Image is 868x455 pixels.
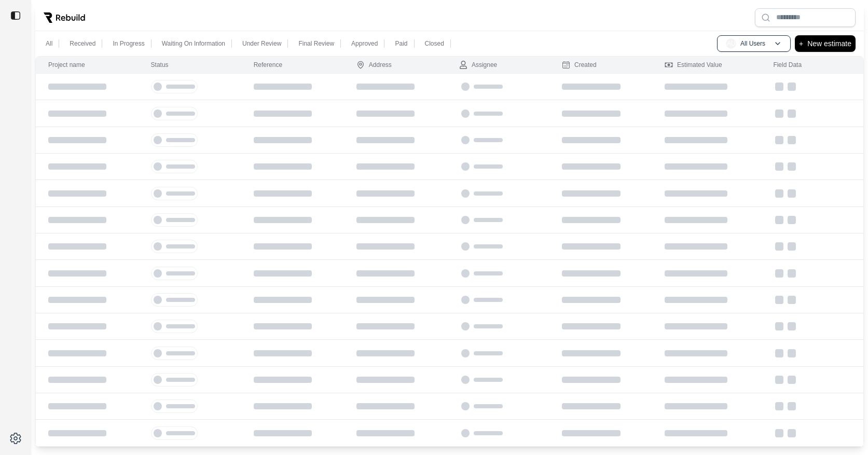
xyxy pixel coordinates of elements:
p: New estimate [807,37,851,50]
button: +New estimate [795,35,856,52]
p: Final Review [298,39,334,48]
span: AU [726,38,736,49]
p: + [799,37,803,50]
img: toggle sidebar [10,10,21,21]
div: Reference [254,61,282,69]
button: AUAll Users [717,35,791,52]
p: Closed [425,39,444,48]
img: Rebuild [44,12,85,23]
p: Approved [351,39,378,48]
div: Status [151,61,169,69]
p: Paid [395,39,407,48]
div: Assignee [459,61,497,69]
p: All Users [740,39,765,48]
p: In Progress [113,39,144,48]
div: Created [562,61,597,69]
div: Project name [48,61,85,69]
div: Estimated Value [665,61,722,69]
div: Field Data [773,61,802,69]
p: Received [70,39,95,48]
div: Address [356,61,392,69]
p: Under Review [242,39,281,48]
p: Waiting On Information [162,39,225,48]
p: All [46,39,52,48]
